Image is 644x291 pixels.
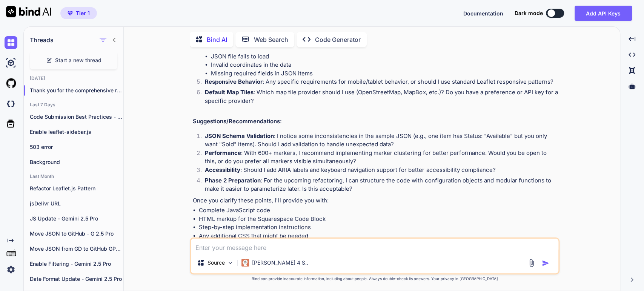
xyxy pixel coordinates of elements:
[30,215,123,222] p: JS Update - Gemini 2.5 Pro
[5,36,17,49] img: chat
[30,245,123,253] p: Move JSON from GD to GitHub GPT -4o
[30,128,123,136] p: Enable leaflet-sidebar.js
[205,132,558,149] p: : I notice some inconsistencies in the sample JSON (e.g., one item has Status: "Available" but yo...
[5,97,17,110] img: darkCloudIdeIcon
[211,52,558,61] li: JSON file fails to load
[193,196,558,205] p: Once you clarify these points, I'll provide you with:
[60,7,97,19] button: premiumTier 1
[5,57,17,69] img: ai-studio
[542,259,549,267] img: icon
[55,57,101,64] span: Start a new thread
[315,35,361,44] p: Code Generator
[463,10,503,17] span: Documentation
[575,6,632,21] button: Add API Keys
[30,185,123,192] p: Refactor Leaflet.js Pattern
[30,275,123,283] p: Date Format Update - Gemini 2.5 Pro
[463,9,503,17] button: Documentation
[190,276,559,282] p: Bind can provide inaccurate information, including about people. Always double-check its answers....
[205,88,558,105] p: : Which map tile provider should I use (OpenStreetMap, MapBox, etc.)? Do you have a preference or...
[30,87,123,94] p: Thank you for the comprehensive requirem...
[205,177,261,184] strong: Phase 2 Preparation
[211,61,558,69] li: Invalid coordinates in the data
[30,113,123,121] p: Code Submission Best Practices - [PERSON_NAME] 4.0
[76,9,90,17] span: Tier 1
[199,215,558,224] li: HTML markup for the Squarespace Code Block
[241,259,249,266] img: Claude 4 Sonnet
[227,260,234,266] img: Pick Models
[24,102,123,108] h2: Last 7 Days
[205,132,274,139] strong: JSON Schema Validation
[68,11,73,15] img: premium
[24,173,123,179] h2: Last Month
[30,260,123,268] p: Enable Filtering - Gemini 2.5 Pro
[30,143,123,151] p: 503 error
[5,77,17,90] img: githubLight
[205,149,558,166] p: : With 600+ markers, I recommend implementing marker clustering for better performance. Would you...
[30,200,123,207] p: jsDelivr URL
[205,176,558,193] p: : For the upcoming refactoring, I can structure the code with configuration objects and modular f...
[30,35,54,44] h1: Threads
[207,259,225,266] p: Source
[254,35,288,44] p: Web Search
[199,232,558,240] li: Any additional CSS that might be needed
[205,78,263,85] strong: Responsive Behavior
[252,259,308,266] p: [PERSON_NAME] 4 S..
[199,206,558,215] li: Complete JavaScript code
[211,69,558,78] li: Missing required fields in JSON items
[527,259,536,267] img: attachment
[205,78,558,86] p: : Any specific requirements for mobile/tablet behavior, or should I use standard Leaflet responsi...
[205,149,241,156] strong: Performance
[193,117,558,126] h2: Suggestions/Recommendations:
[30,158,123,166] p: Background
[205,89,254,96] strong: Default Map Tiles
[24,75,123,81] h2: [DATE]
[207,35,227,44] p: Bind AI
[515,9,543,17] span: Dark mode
[199,223,558,232] li: Step-by-step implementation instructions
[6,6,51,17] img: Bind AI
[205,166,240,173] strong: Accessibility
[5,263,17,276] img: settings
[205,166,558,175] p: : Should I add ARIA labels and keyboard navigation support for better accessibility compliance?
[30,230,123,237] p: Move JSON to GitHub - G 2.5 Pro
